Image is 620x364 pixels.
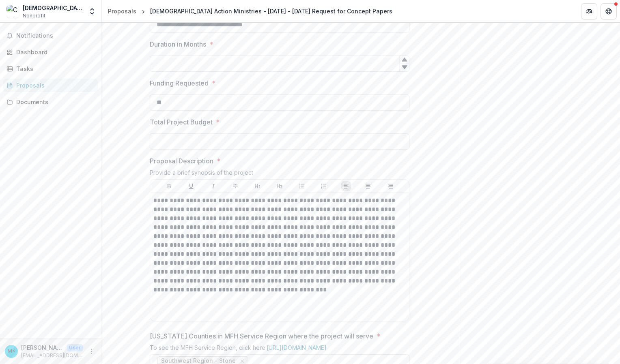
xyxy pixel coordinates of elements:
div: Michele Dean <director@christianactionministries.org> [8,349,15,354]
button: Notifications [3,29,98,42]
button: Open entity switcher [86,3,98,19]
button: Bullet List [297,181,307,191]
img: Christian Action Ministries [6,5,19,18]
a: Proposals [105,5,140,17]
div: [DEMOGRAPHIC_DATA] Action Ministries [23,4,83,12]
p: Duration in Months [150,39,206,49]
a: Proposals [3,79,98,92]
a: Dashboard [3,45,98,59]
button: Heading 2 [275,181,284,191]
div: [DEMOGRAPHIC_DATA] Action Ministries - [DATE] - [DATE] Request for Concept Papers [150,7,392,15]
button: Ordered List [319,181,329,191]
button: Underline [186,181,196,191]
nav: breadcrumb [105,5,396,17]
button: Heading 1 [253,181,263,191]
button: Align Center [363,181,373,191]
div: Tasks [16,64,91,73]
button: Partners [581,3,597,19]
div: Provide a brief synopsis of the project [150,169,409,179]
button: Bold [164,181,174,191]
p: Proposal Description [150,156,213,166]
div: To see the MFH Service Region, click here: [150,344,409,354]
div: Proposals [108,7,136,15]
button: Strike [230,181,240,191]
p: Funding Requested [150,78,209,88]
p: User [67,344,83,351]
p: Total Project Budget [150,117,213,127]
p: [EMAIL_ADDRESS][DOMAIN_NAME] [21,352,83,359]
a: Tasks [3,62,98,75]
button: Get Help [601,3,617,19]
span: Notifications [16,32,95,39]
a: Documents [3,95,98,109]
div: Proposals [16,81,91,90]
span: Nonprofit [23,12,45,19]
button: Italicize [209,181,218,191]
div: Dashboard [16,48,91,56]
button: Align Right [385,181,395,191]
button: Align Left [341,181,351,191]
p: [PERSON_NAME] <[EMAIL_ADDRESS][DOMAIN_NAME]> [21,343,63,352]
div: Documents [16,98,91,106]
p: [US_STATE] Counties in MFH Service Region where the project will serve [150,331,373,341]
a: [URL][DOMAIN_NAME] [267,344,327,351]
button: More [86,347,96,356]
